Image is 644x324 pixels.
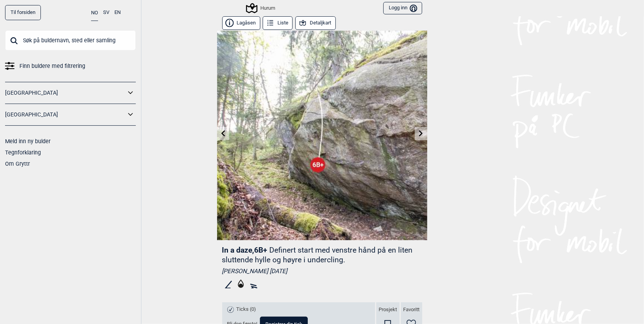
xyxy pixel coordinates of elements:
[103,5,109,20] button: SV
[222,246,268,255] span: In a daze , 6B+
[5,5,41,20] a: Til forsiden
[5,61,136,72] a: Finn buldere med filtrering
[222,267,422,275] div: [PERSON_NAME] [DATE]
[19,61,85,72] span: Finn buldere med filtrering
[217,31,427,240] img: In a daze
[247,3,275,13] div: Hurum
[222,16,260,30] button: Lagåsen
[5,149,41,156] a: Tegnforklaring
[237,306,256,313] span: Ticks (0)
[5,138,51,144] a: Meld inn ny bulder
[5,87,126,99] a: [GEOGRAPHIC_DATA]
[263,16,293,30] button: Liste
[383,2,422,15] button: Logg inn
[5,161,30,167] a: Om Gryttr
[222,246,413,264] p: Definert start med venstre hånd på en liten sluttende hylle og høyre i undercling.
[295,16,336,30] button: Detaljkart
[403,307,419,313] span: Favoritt
[114,5,121,20] button: EN
[5,109,126,120] a: [GEOGRAPHIC_DATA]
[5,30,136,50] input: Søk på buldernavn, sted eller samling
[91,5,98,21] button: NO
